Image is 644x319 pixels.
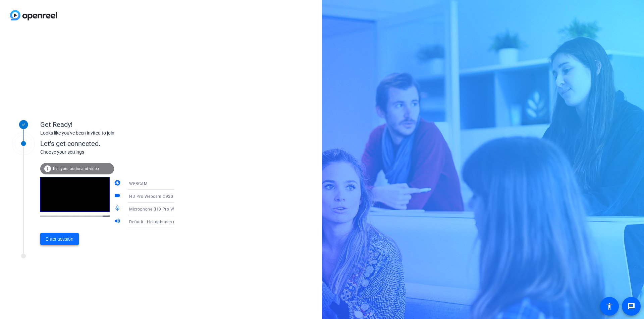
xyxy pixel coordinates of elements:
span: Default - Headphones (Realtek(R) Audio) [129,219,209,224]
span: Test your audio and video [52,166,99,171]
mat-icon: videocam [114,192,122,200]
span: HD Pro Webcam C920 (046d:08e5) [129,193,198,199]
mat-icon: volume_up [114,218,122,226]
span: Microphone (HD Pro Webcam C920) [129,206,201,212]
mat-icon: accessibility [605,302,613,310]
mat-icon: message [627,302,635,310]
span: Enter session [46,236,73,243]
span: WEBCAM [129,181,147,186]
mat-icon: mic_none [114,205,122,213]
div: Get Ready! [40,119,174,130]
div: Choose your settings [40,149,188,156]
div: Looks like you've been invited to join [40,130,174,137]
mat-icon: camera [114,179,122,187]
button: Enter session [40,233,79,245]
div: Let's get connected. [40,139,188,149]
mat-icon: info [44,165,52,173]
